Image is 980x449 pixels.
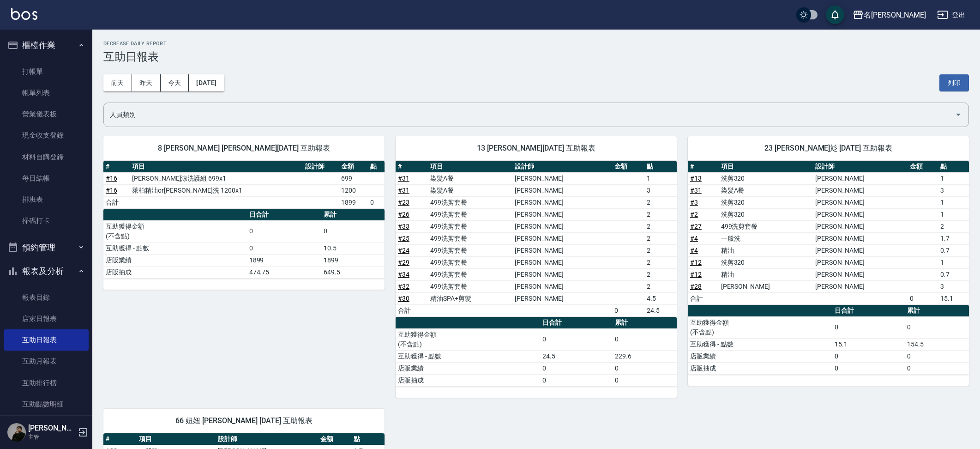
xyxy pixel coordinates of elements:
a: #31 [690,187,702,194]
a: #25 [398,235,409,242]
td: 2 [644,244,677,256]
td: 0 [613,328,677,350]
td: 10.5 [321,242,385,254]
th: 設計師 [512,161,612,173]
td: [PERSON_NAME] [512,220,612,232]
a: #13 [690,175,702,182]
td: 精油 [719,244,813,256]
td: [PERSON_NAME] [512,208,612,220]
a: 店家日報表 [4,308,89,329]
td: [PERSON_NAME] [813,196,908,208]
a: 材料自購登錄 [4,146,89,168]
td: 0 [612,304,644,316]
td: 2 [644,268,677,280]
th: 設計師 [303,161,339,173]
a: #27 [690,223,702,230]
h3: 互助日報表 [103,50,969,63]
span: 66 妞妞 [PERSON_NAME] [DATE] 互助報表 [114,416,373,425]
td: 互助獲得金額 (不含點) [688,316,832,338]
table: a dense table [103,161,385,209]
td: 店販抽成 [103,266,247,278]
td: 2 [938,220,969,232]
td: 0 [908,292,938,304]
a: 營業儀表板 [4,103,89,125]
td: 萊柏精油or[PERSON_NAME]洗 1200x1 [130,184,303,196]
td: [PERSON_NAME] [512,292,612,304]
td: 0 [905,350,969,362]
table: a dense table [396,161,677,317]
th: 日合計 [247,209,321,221]
span: 8 [PERSON_NAME] [PERSON_NAME][DATE] 互助報表 [114,144,373,153]
td: [PERSON_NAME] [512,280,612,292]
a: 帳單列表 [4,82,89,103]
td: 649.5 [321,266,385,278]
td: 染髮A餐 [428,172,512,184]
td: 精油 [719,268,813,280]
a: #26 [398,211,409,218]
th: 點 [351,433,385,445]
th: 日合計 [832,305,905,317]
td: [PERSON_NAME] [512,184,612,196]
td: 2 [644,196,677,208]
td: 3 [644,184,677,196]
span: 13 [PERSON_NAME][DATE] 互助報表 [407,144,666,153]
td: 1 [938,256,969,268]
button: 櫃檯作業 [4,33,89,57]
td: 3 [938,184,969,196]
th: # [103,161,130,173]
td: 499洗剪套餐 [719,220,813,232]
td: 474.75 [247,266,321,278]
td: 1899 [247,254,321,266]
a: #12 [690,259,702,266]
td: 互助獲得 - 點數 [396,350,540,362]
td: [PERSON_NAME] [512,268,612,280]
a: #12 [690,271,702,278]
td: 4.5 [644,292,677,304]
th: 項目 [719,161,813,173]
a: #31 [398,187,409,194]
td: 0 [540,374,613,386]
table: a dense table [688,161,969,305]
a: 報表目錄 [4,287,89,308]
input: 人員名稱 [108,107,951,123]
td: 0 [321,220,385,242]
button: Open [951,107,966,122]
h2: Decrease Daily Report [103,41,969,47]
td: 1 [938,172,969,184]
a: 互助點數明細 [4,394,89,415]
a: 互助排行榜 [4,372,89,394]
a: #24 [398,247,409,254]
td: [PERSON_NAME]涼洗護組 699x1 [130,172,303,184]
td: 0 [613,374,677,386]
td: 店販抽成 [688,362,832,374]
th: 金額 [908,161,938,173]
button: 報表及分析 [4,259,89,283]
a: #23 [398,199,409,206]
td: 精油SPA+剪髮 [428,292,512,304]
td: [PERSON_NAME] [813,244,908,256]
td: 499洗剪套餐 [428,256,512,268]
a: 互助月報表 [4,351,89,372]
a: #33 [398,223,409,230]
td: [PERSON_NAME] [512,244,612,256]
td: 0 [247,242,321,254]
td: 2 [644,256,677,268]
td: 15.1 [832,338,905,350]
td: 499洗剪套餐 [428,232,512,244]
td: 15.1 [938,292,969,304]
td: 24.5 [540,350,613,362]
td: [PERSON_NAME] [512,232,612,244]
td: 2 [644,232,677,244]
a: #29 [398,259,409,266]
td: 1 [938,196,969,208]
td: 499洗剪套餐 [428,244,512,256]
a: #30 [398,295,409,302]
td: 洗剪320 [719,196,813,208]
a: #16 [106,187,117,194]
td: 互助獲得 - 點數 [103,242,247,254]
td: 1.7 [938,232,969,244]
td: 0 [905,362,969,374]
a: #2 [690,211,698,218]
td: 499洗剪套餐 [428,220,512,232]
td: 154.5 [905,338,969,350]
